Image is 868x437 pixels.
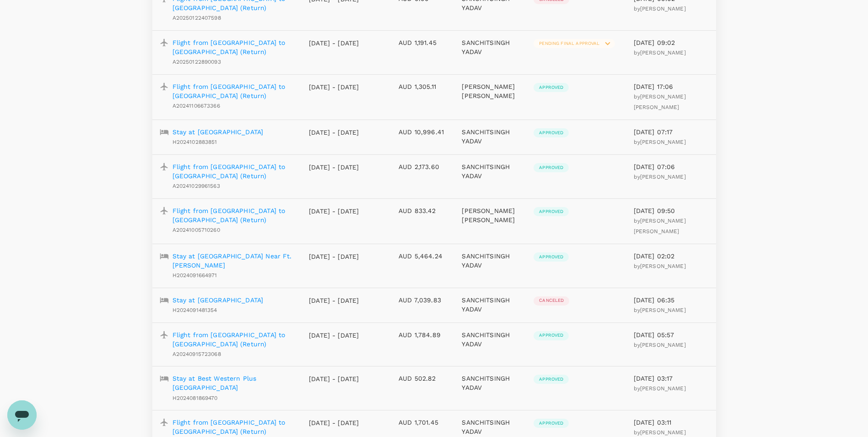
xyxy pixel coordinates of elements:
span: by [634,342,686,348]
p: [DATE] 03:11 [634,418,709,427]
p: [DATE] - [DATE] [309,252,359,261]
p: AUD 1,784.89 [399,330,447,339]
p: AUD 833.42 [399,206,447,215]
p: [DATE] 17:06 [634,82,709,91]
p: [DATE] 02:02 [634,251,709,261]
p: AUD 1,701.45 [399,418,447,427]
p: [DATE] 06:35 [634,295,709,305]
p: [DATE] - [DATE] [309,374,359,383]
span: [PERSON_NAME] [PERSON_NAME] [634,218,686,235]
span: A20241005710260 [173,227,220,233]
span: [PERSON_NAME] [640,139,686,145]
span: H2024081869470 [173,395,218,401]
span: Approved [534,332,569,339]
span: by [634,307,686,313]
a: Flight from [GEOGRAPHIC_DATA] to [GEOGRAPHIC_DATA] (Return) [173,162,295,180]
p: [DATE] 05:57 [634,330,709,339]
span: by [634,49,686,56]
a: Stay at [GEOGRAPHIC_DATA] Near Ft. [PERSON_NAME] [173,251,295,270]
p: SANCHITSINGH YADAV [462,127,519,146]
span: by [634,429,686,436]
p: [DATE] 07:17 [634,127,709,137]
p: [DATE] - [DATE] [309,296,359,305]
p: [DATE] - [DATE] [309,418,359,427]
span: Approved [534,130,569,136]
span: H2024102883851 [173,139,217,145]
span: H2024091481354 [173,307,217,313]
span: Approved [534,84,569,91]
span: [PERSON_NAME] [640,385,686,392]
iframe: Button to launch messaging window [7,400,37,430]
p: AUD 502.82 [399,374,447,383]
span: Approved [534,376,569,382]
span: by [634,174,686,180]
span: [PERSON_NAME] [640,174,686,180]
span: [PERSON_NAME] [640,49,686,56]
p: AUD 1,305.11 [399,82,447,91]
a: Stay at Best Western Plus [GEOGRAPHIC_DATA] [173,374,295,392]
span: by [634,218,686,235]
p: AUD 10,996.41 [399,127,447,137]
span: A20250122407598 [173,15,221,21]
p: AUD 2,173.60 [399,162,447,171]
span: H2024091664971 [173,272,217,279]
p: SANCHITSINGH YADAV [462,418,519,436]
span: Canceled [534,297,569,304]
span: [PERSON_NAME] [640,342,686,348]
a: Flight from [GEOGRAPHIC_DATA] to [GEOGRAPHIC_DATA] (Return) [173,38,295,56]
span: Pending final approval [534,40,605,47]
p: AUD 1,191.45 [399,38,447,47]
a: Flight from [GEOGRAPHIC_DATA] to [GEOGRAPHIC_DATA] (Return) [173,206,295,224]
span: Approved [534,164,569,171]
span: [PERSON_NAME] [640,5,686,12]
span: A20241106673366 [173,103,220,109]
p: SANCHITSINGH YADAV [462,374,519,392]
span: by [634,5,686,12]
p: [DATE] 09:02 [634,38,709,47]
p: [PERSON_NAME] [PERSON_NAME] [462,82,519,100]
span: Approved [534,420,569,426]
p: SANCHITSINGH YADAV [462,251,519,270]
span: A20241029961563 [173,183,220,189]
span: A20240915723068 [173,351,221,357]
span: by [634,385,686,392]
a: Stay at [GEOGRAPHIC_DATA] [173,295,264,305]
span: Approved [534,208,569,215]
a: Stay at [GEOGRAPHIC_DATA] [173,127,264,137]
a: Flight from [GEOGRAPHIC_DATA] to [GEOGRAPHIC_DATA] (Return) [173,82,295,100]
p: AUD 7,039.83 [399,295,447,305]
span: by [634,93,686,110]
span: by [634,263,686,269]
p: SANCHITSINGH YADAV [462,330,519,349]
p: [PERSON_NAME] [PERSON_NAME] [462,206,519,224]
span: [PERSON_NAME] [PERSON_NAME] [634,93,686,110]
span: [PERSON_NAME] [640,263,686,269]
p: [DATE] 09:50 [634,206,709,215]
span: A20250122890093 [173,59,221,65]
span: by [634,139,686,145]
p: SANCHITSINGH YADAV [462,162,519,180]
p: [DATE] - [DATE] [309,163,359,172]
div: Pending final approval [534,39,615,48]
a: Flight from [GEOGRAPHIC_DATA] to [GEOGRAPHIC_DATA] (Return) [173,418,295,436]
p: [DATE] 03:17 [634,374,709,383]
p: [DATE] - [DATE] [309,331,359,340]
p: [DATE] - [DATE] [309,207,359,216]
p: AUD 5,464.24 [399,251,447,261]
a: Flight from [GEOGRAPHIC_DATA] to [GEOGRAPHIC_DATA] (Return) [173,330,295,349]
p: [DATE] - [DATE] [309,82,359,92]
p: [DATE] - [DATE] [309,128,359,137]
p: SANCHITSINGH YADAV [462,38,519,56]
span: [PERSON_NAME] [640,429,686,436]
p: SANCHITSINGH YADAV [462,295,519,314]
